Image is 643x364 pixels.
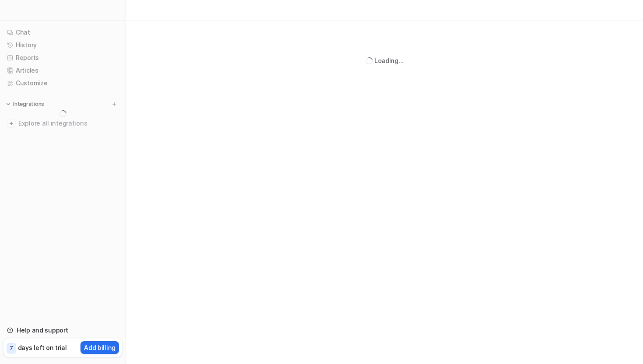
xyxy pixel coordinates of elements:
a: Chat [3,26,122,38]
p: Integrations [13,101,44,108]
img: explore all integrations [7,119,16,128]
a: Reports [3,52,122,64]
div: Loading... [374,56,403,65]
span: Explore all integrations [18,116,119,130]
a: Help and support [3,324,122,336]
a: History [3,39,122,51]
button: Add billing [80,341,119,354]
a: Customize [3,77,122,89]
button: Integrations [3,100,47,108]
p: days left on trial [18,343,67,352]
p: Add billing [84,343,115,352]
img: expand menu [5,101,11,107]
p: 7 [10,344,13,352]
a: Articles [3,64,122,77]
a: Explore all integrations [3,117,122,129]
img: menu_add.svg [111,101,117,107]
